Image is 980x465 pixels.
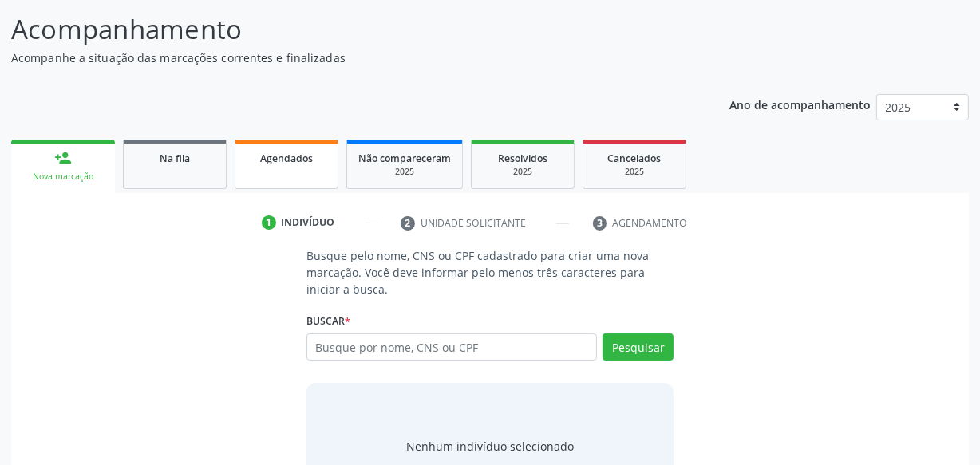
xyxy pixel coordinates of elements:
[306,247,674,298] p: Busque pelo nome, CNS ou CPF cadastrado para criar uma nova marcação. Você deve informar pelo men...
[498,152,547,165] span: Resolvidos
[358,166,451,178] div: 2025
[608,152,662,165] span: Cancelados
[11,10,682,49] p: Acompanhamento
[358,152,451,165] span: Não compareceram
[603,333,674,361] button: Pesquisar
[22,171,104,183] div: Nova marcação
[260,152,313,165] span: Agendados
[282,215,335,230] div: Indivíduo
[262,215,276,230] div: 1
[306,309,350,333] label: Buscar
[729,94,871,114] p: Ano de acompanhamento
[595,166,674,178] div: 2025
[306,333,597,361] input: Busque por nome, CNS ou CPF
[54,149,72,167] div: person_add
[406,438,574,455] div: Nenhum indivíduo selecionado
[483,166,563,178] div: 2025
[160,152,190,165] span: Na fila
[11,49,682,66] p: Acompanhe a situação das marcações correntes e finalizadas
